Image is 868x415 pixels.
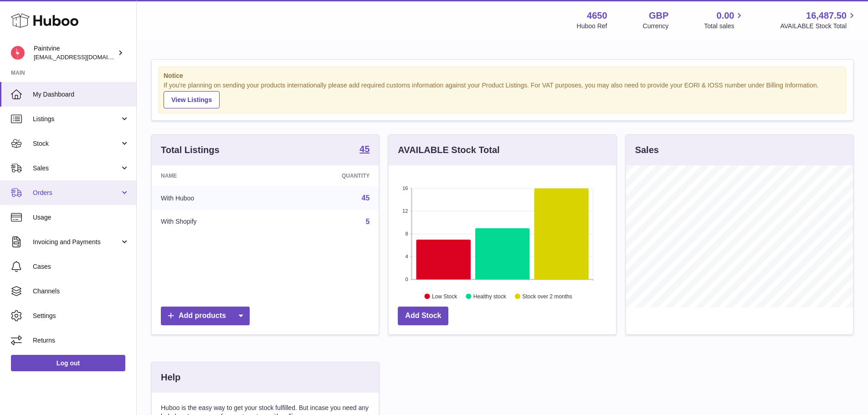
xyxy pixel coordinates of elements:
[432,293,457,299] text: Low Stock
[587,10,607,22] strong: 4650
[164,81,841,108] div: If you're planning on sending your products internationally please add required customs informati...
[704,10,745,31] a: 0.00 Total sales
[33,90,129,99] span: My Dashboard
[33,115,120,123] span: Listings
[780,10,857,31] a: 16,487.50 AVAILABLE Stock Total
[365,218,370,225] a: 5
[577,22,607,31] div: Huboo Ref
[806,10,847,22] span: 16,487.50
[362,194,370,202] a: 45
[33,238,120,246] span: Invoicing and Payments
[643,22,669,31] div: Currency
[717,10,734,22] span: 0.00
[161,307,250,325] a: Add products
[34,53,134,61] span: [EMAIL_ADDRESS][DOMAIN_NAME]
[161,371,180,384] h3: Help
[11,46,25,60] img: euan@paintvine.co.uk
[152,210,274,234] td: With Shopify
[406,277,408,282] text: 0
[398,144,499,156] h3: AVAILABLE Stock Total
[473,293,507,299] text: Healthy stock
[152,165,274,186] th: Name
[11,355,125,371] a: Log out
[33,312,129,320] span: Settings
[398,307,448,325] a: Add Stock
[360,144,370,155] a: 45
[164,91,220,108] a: View Listings
[649,10,668,22] strong: GBP
[403,185,408,191] text: 16
[360,144,370,154] strong: 45
[33,336,129,345] span: Returns
[635,144,659,156] h3: Sales
[164,72,841,80] strong: Notice
[33,262,129,271] span: Cases
[33,164,120,173] span: Sales
[33,213,129,222] span: Usage
[403,208,408,214] text: 12
[34,44,116,61] div: Paintvine
[780,22,857,31] span: AVAILABLE Stock Total
[274,165,379,186] th: Quantity
[523,293,572,299] text: Stock over 2 months
[152,186,274,210] td: With Huboo
[161,144,220,156] h3: Total Listings
[33,139,120,148] span: Stock
[704,22,745,31] span: Total sales
[406,254,408,259] text: 4
[406,231,408,236] text: 8
[33,287,129,296] span: Channels
[33,189,120,197] span: Orders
